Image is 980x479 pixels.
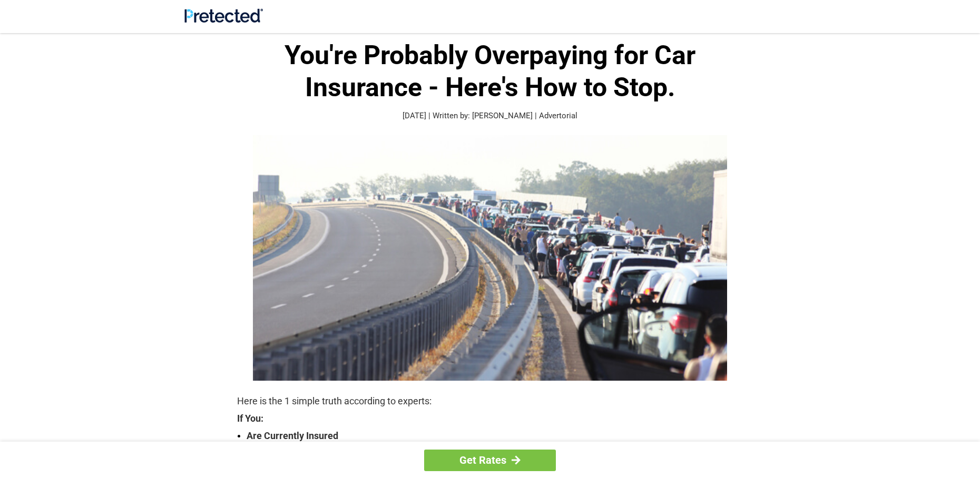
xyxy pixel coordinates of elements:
strong: Are Currently Insured [247,429,743,443]
strong: If You: [237,414,743,423]
a: Site Logo [184,15,263,25]
a: Get Rates [424,450,556,471]
p: [DATE] | Written by: [PERSON_NAME] | Advertorial [237,110,743,122]
p: Here is the 1 simple truth according to experts: [237,394,743,409]
h1: You're Probably Overpaying for Car Insurance - Here's How to Stop. [237,39,743,104]
img: Site Logo [184,8,263,23]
